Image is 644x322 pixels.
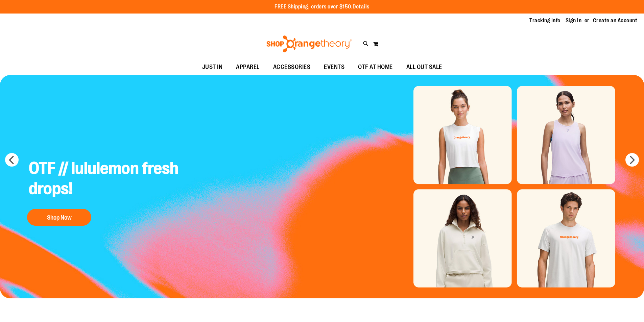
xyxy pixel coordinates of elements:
button: next [625,153,639,167]
span: ALL OUT SALE [406,59,442,75]
a: Tracking Info [529,17,560,24]
a: Details [353,4,369,10]
a: Create an Account [593,17,638,24]
p: FREE Shipping, orders over $150. [275,3,369,11]
span: JUST IN [202,59,223,75]
img: Shop Orangetheory [265,35,353,52]
a: OTF // lululemon fresh drops! Shop Now [24,153,184,229]
a: Sign In [566,17,582,24]
h2: OTF // lululemon fresh drops! [24,153,184,205]
span: OTF AT HOME [358,59,393,75]
span: APPAREL [236,59,260,75]
button: prev [5,153,19,167]
button: Shop Now [27,209,91,226]
span: EVENTS [324,59,344,75]
span: ACCESSORIES [273,59,311,75]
